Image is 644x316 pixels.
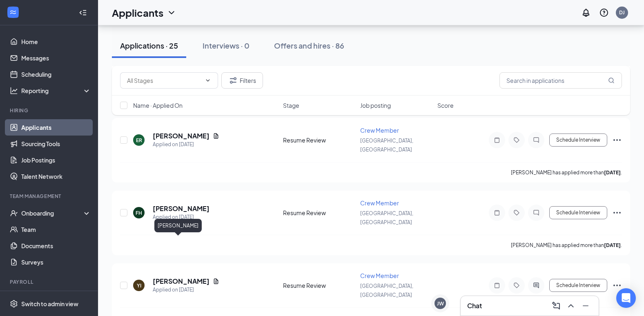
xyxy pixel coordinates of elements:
b: [DATE] [604,242,621,248]
button: Filter Filters [221,72,263,89]
h5: [PERSON_NAME] [153,131,209,140]
svg: Ellipses [612,208,622,218]
a: Talent Network [21,168,91,185]
svg: MagnifyingGlass [608,77,615,84]
div: Payroll [10,278,89,285]
div: ER [136,137,142,144]
svg: Ellipses [612,280,622,290]
svg: ActiveChat [531,282,541,289]
div: Offers and hires · 86 [274,40,344,51]
div: Open Intercom Messenger [616,288,636,308]
div: Resume Review [283,209,355,217]
a: Surveys [21,254,91,270]
svg: ChevronDown [205,77,211,84]
svg: QuestionInfo [599,8,609,18]
svg: Ellipses [612,135,622,145]
input: Search in applications [499,72,622,89]
div: Onboarding [21,209,84,217]
button: Minimize [579,299,592,312]
svg: Collapse [79,9,87,17]
button: Schedule Interview [549,279,607,292]
svg: ChevronUp [566,301,576,311]
svg: Analysis [10,87,18,95]
div: Applications · 25 [120,40,178,51]
div: Resume Review [283,281,355,289]
svg: Minimize [581,301,591,311]
a: Job Postings [21,152,91,168]
svg: ChatInactive [531,209,541,216]
a: Home [21,33,91,50]
svg: Note [492,209,502,216]
h5: [PERSON_NAME] [153,204,209,213]
span: [GEOGRAPHIC_DATA], [GEOGRAPHIC_DATA] [360,138,413,153]
button: Schedule Interview [549,134,607,147]
div: Hiring [10,107,89,114]
svg: Tag [512,209,521,216]
span: Stage [283,101,299,109]
p: [PERSON_NAME] has applied more than . [511,242,622,249]
svg: Filter [228,76,238,85]
a: Messages [21,50,91,66]
div: Team Management [10,193,89,200]
svg: ChatInactive [531,137,541,143]
div: Reporting [21,87,91,95]
a: Sourcing Tools [21,136,91,152]
h1: Applicants [112,6,163,20]
svg: UserCheck [10,209,18,217]
div: DJ [619,9,625,16]
input: All Stages [127,76,201,85]
a: Scheduling [21,66,91,82]
span: [GEOGRAPHIC_DATA], [GEOGRAPHIC_DATA] [360,283,413,298]
svg: Document [213,278,219,285]
div: Interviews · 0 [203,40,250,51]
svg: Note [492,282,502,289]
svg: Document [213,133,219,139]
a: Documents [21,238,91,254]
span: Crew Member [360,272,399,279]
span: Crew Member [360,199,399,207]
span: Job posting [360,101,391,109]
span: Crew Member [360,127,399,134]
svg: Notifications [581,8,591,18]
svg: Settings [10,300,18,308]
svg: ComposeMessage [551,301,561,311]
span: Score [437,101,454,109]
div: FH [136,209,142,216]
svg: WorkstreamLogo [9,8,17,16]
div: [PERSON_NAME] [154,219,202,232]
svg: ChevronDown [167,8,176,18]
div: JW [437,300,444,307]
span: Name · Applied On [133,101,183,109]
div: Applied on [DATE] [153,286,219,294]
svg: Note [492,137,502,143]
div: Applied on [DATE] [153,213,209,221]
h3: Chat [467,301,482,310]
div: YI [137,282,141,289]
div: Applied on [DATE] [153,140,219,149]
svg: Tag [512,282,521,289]
b: [DATE] [604,169,621,176]
a: Applicants [21,119,91,136]
div: Switch to admin view [21,300,78,308]
button: Schedule Interview [549,206,607,219]
a: Team [21,221,91,238]
button: ComposeMessage [550,299,563,312]
span: [GEOGRAPHIC_DATA], [GEOGRAPHIC_DATA] [360,210,413,225]
button: ChevronUp [564,299,577,312]
svg: Tag [512,137,521,143]
h5: [PERSON_NAME] [153,277,209,286]
div: Resume Review [283,136,355,144]
p: [PERSON_NAME] has applied more than . [511,169,622,176]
